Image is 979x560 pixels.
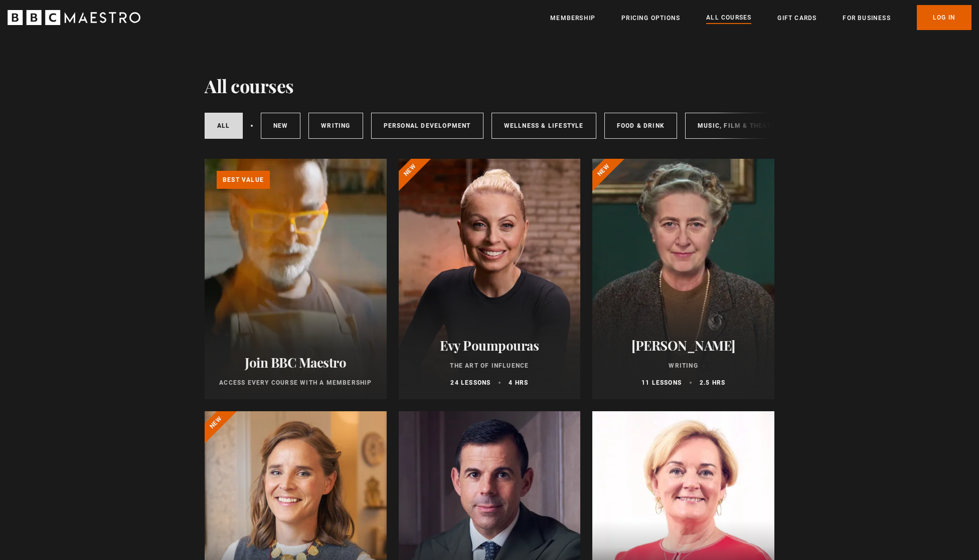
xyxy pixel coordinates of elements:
a: Membership [550,13,595,23]
p: 2.5 hrs [700,378,725,387]
a: Log In [917,5,971,30]
p: The Art of Influence [411,361,569,370]
a: Gift Cards [777,13,817,23]
a: Wellness & Lifestyle [492,113,596,139]
a: Writing [308,113,363,139]
h2: Evy Poumpouras [411,338,569,353]
a: New [261,113,301,139]
a: Music, Film & Theatre [685,113,792,139]
a: For business [843,13,890,23]
a: Evy Poumpouras The Art of Influence 24 lessons 4 hrs New [399,159,581,399]
a: All [205,113,243,139]
p: 4 hrs [509,378,528,387]
a: Pricing Options [621,13,680,23]
svg: BBC Maestro [8,10,140,25]
h2: [PERSON_NAME] [604,338,762,353]
a: Food & Drink [604,113,677,139]
nav: Primary [550,5,971,30]
p: Best value [217,171,270,189]
h1: All courses [205,75,294,96]
p: 11 lessons [641,378,682,387]
a: All Courses [706,13,751,24]
p: 24 lessons [450,378,491,387]
p: Writing [604,361,762,370]
a: [PERSON_NAME] Writing 11 lessons 2.5 hrs New [592,159,774,399]
a: Personal Development [371,113,483,139]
